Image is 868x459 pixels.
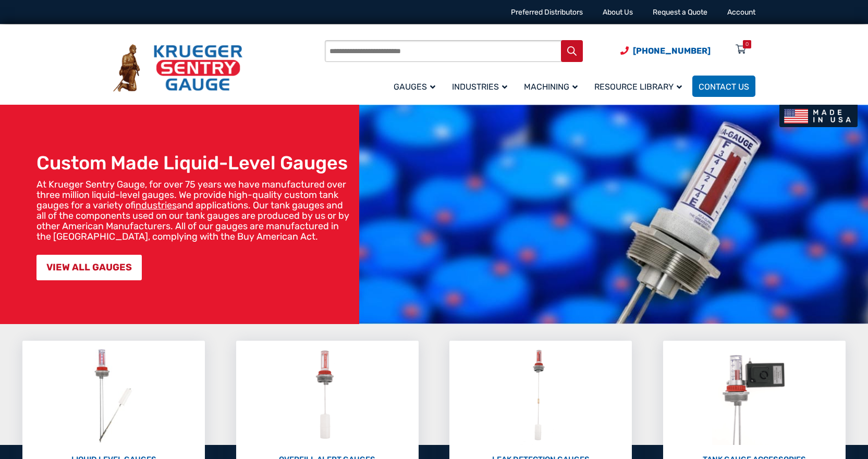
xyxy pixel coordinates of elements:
h1: Custom Made Liquid-Level Gauges [36,152,354,174]
span: Resource Library [594,82,682,92]
img: Made In USA [779,105,858,127]
a: Gauges [387,74,446,98]
a: About Us [603,8,633,17]
a: Phone Number (920) 434-8860 [620,44,711,57]
a: Industries [446,74,518,98]
span: Industries [452,82,507,92]
img: bg_hero_bannerksentry [359,105,868,324]
a: VIEW ALL GAUGES [36,255,142,280]
a: Request a Quote [653,8,707,17]
img: Krueger Sentry Gauge [113,44,242,92]
a: Machining [518,74,588,98]
span: Gauges [394,82,435,92]
a: Resource Library [588,74,692,98]
p: At Krueger Sentry Gauge, for over 75 years we have manufactured over three million liquid-level g... [36,179,354,242]
span: [PHONE_NUMBER] [633,46,711,56]
div: 0 [745,40,749,48]
img: Overfill Alert Gauges [304,346,350,445]
a: Preferred Distributors [511,8,583,17]
a: industries [136,200,177,211]
span: Contact Us [699,82,749,92]
img: Leak Detection Gauges [520,346,561,445]
img: Liquid Level Gauges [86,346,141,445]
span: Machining [524,82,578,92]
a: Contact Us [692,76,755,97]
img: Tank Gauge Accessories [712,346,796,445]
a: Account [727,8,755,17]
